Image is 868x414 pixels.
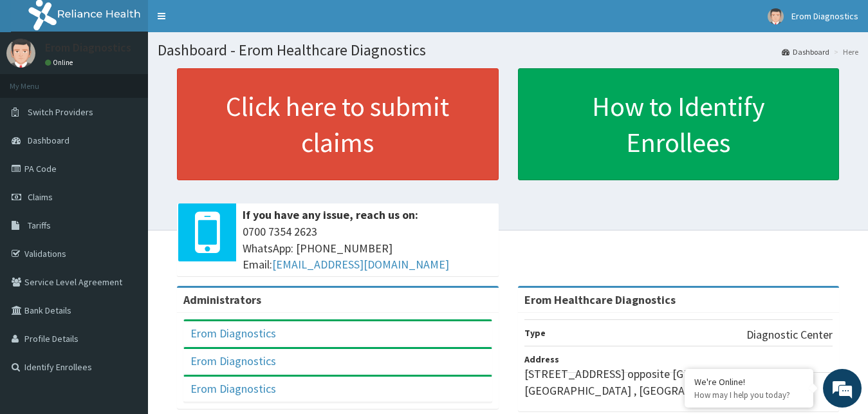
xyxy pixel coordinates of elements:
[6,39,35,68] img: User Image
[45,58,76,67] a: Online
[831,46,858,57] li: Here
[28,135,69,146] span: Dashboard
[190,326,276,341] a: Erom Diagnostics
[791,10,858,22] span: Erom Diagnostics
[183,292,261,307] b: Administrators
[45,42,131,53] p: Erom Diagnostics
[272,257,449,272] a: [EMAIL_ADDRESS][DOMAIN_NAME]
[524,292,676,307] strong: Erom Healthcare Diagnostics
[768,8,784,24] img: User Image
[694,376,804,388] div: We're Online!
[28,106,93,118] span: Switch Providers
[243,207,418,222] b: If you have any issue, reach us on:
[243,223,492,273] span: 0700 7354 2623 WhatsApp: [PHONE_NUMBER] Email:
[782,46,829,57] a: Dashboard
[28,220,51,231] span: Tariffs
[190,353,276,368] a: Erom Diagnostics
[28,191,53,203] span: Claims
[746,326,833,343] p: Diagnostic Center
[190,381,276,396] a: Erom Diagnostics
[524,327,546,339] b: Type
[694,390,804,400] p: How may I help you today?
[177,68,499,180] a: Click here to submit claims
[524,353,559,365] b: Address
[158,42,858,59] h1: Dashboard - Erom Healthcare Diagnostics
[524,366,833,399] p: [STREET_ADDRESS] opposite [GEOGRAPHIC_DATA] , [GEOGRAPHIC_DATA] , [GEOGRAPHIC_DATA] .
[518,68,840,180] a: How to Identify Enrollees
